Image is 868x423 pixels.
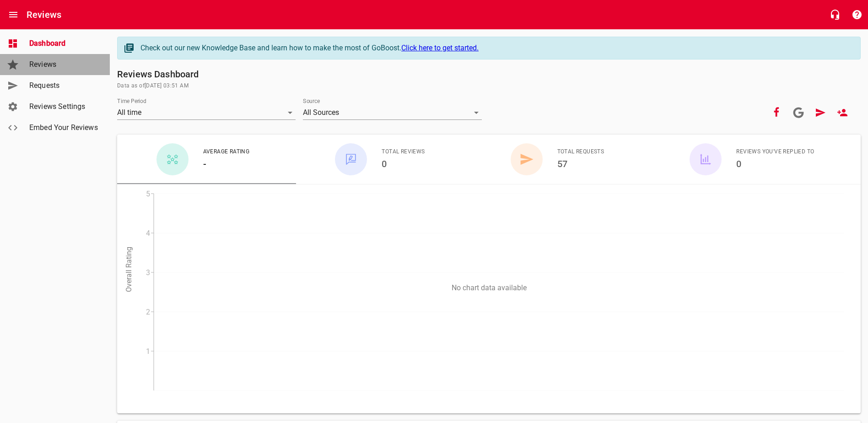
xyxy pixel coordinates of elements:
a: Click here to get started. [401,43,479,52]
span: Total Requests [557,147,604,157]
span: Total Reviews [382,147,425,157]
tspan: 5 [146,190,150,198]
div: Check out our new Knowledge Base and learn how to make the most of GoBoost. [140,43,851,54]
span: Reviews Settings [29,101,99,112]
h6: Reviews [27,7,61,22]
tspan: Overall Rating [124,247,133,292]
span: Embed Your Reviews [29,122,99,133]
a: New User [831,102,853,124]
button: Support Portal [846,4,868,26]
span: Dashboard [29,38,99,49]
span: Data as of [DATE] 03:51 AM [117,81,861,91]
span: Requests [29,80,99,91]
h6: Reviews Dashboard [117,67,861,81]
span: Reviews You've Replied To [736,147,814,157]
label: Time Period [117,98,146,104]
h6: 0 [382,157,425,171]
tspan: 4 [146,229,150,238]
button: Your Facebook account is connected [766,102,787,124]
label: Source [303,98,320,104]
p: No chart data available [117,283,861,292]
tspan: 3 [146,268,150,277]
tspan: 2 [146,308,150,316]
h6: - [203,157,250,171]
div: All time [117,105,296,120]
a: Request Review [809,102,831,124]
span: Average Rating [203,147,250,157]
a: Connect your Google account [787,102,809,124]
h6: 0 [736,157,814,171]
h6: 57 [557,157,604,171]
tspan: 1 [146,347,150,356]
div: All Sources [303,105,481,120]
button: Live Chat [824,4,846,26]
button: Open drawer [2,4,24,26]
span: Reviews [29,59,99,70]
